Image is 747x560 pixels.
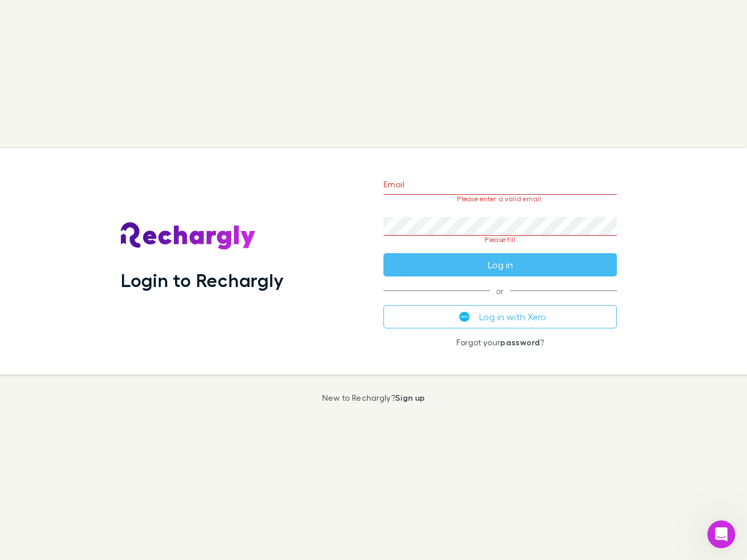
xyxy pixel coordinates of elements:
[500,337,540,347] a: password
[322,393,425,402] p: New to Rechargly?
[121,222,256,250] img: Rechargly's Logo
[707,520,735,548] iframe: Intercom live chat
[383,236,617,244] p: Please fill
[383,253,617,276] button: Log in
[383,338,617,347] p: Forgot your ?
[395,393,425,402] a: Sign up
[121,269,284,291] h1: Login to Rechargly
[383,305,617,328] button: Log in with Xero
[459,311,470,322] img: Xero's logo
[383,290,617,291] span: or
[383,195,617,203] p: Please enter a valid email.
